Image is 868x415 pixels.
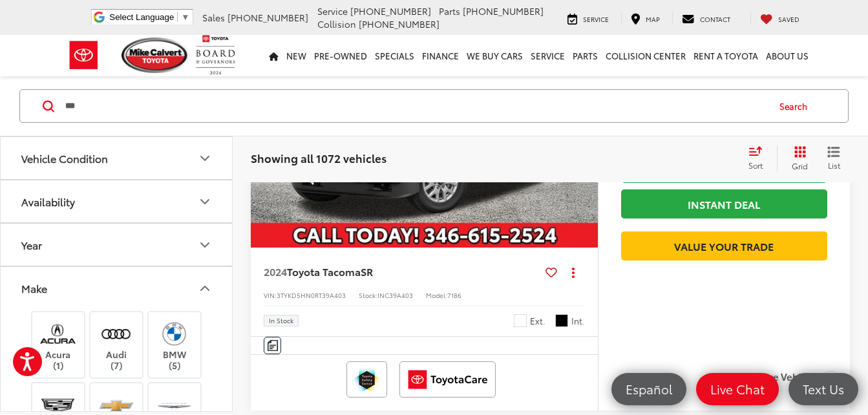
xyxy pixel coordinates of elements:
button: YearYear [1,224,233,266]
img: Toyota [59,34,108,76]
span: [PHONE_NUMBER] [463,5,544,17]
a: About Us [762,35,812,76]
span: 7186 [447,290,461,300]
span: Service [583,14,609,24]
span: Showing all 1072 vehicles [251,150,386,165]
span: Select Language [109,12,174,22]
div: Make [197,281,213,296]
a: Value Your Trade [621,231,827,261]
a: Rent a Toyota [690,35,762,76]
span: Parts [439,5,460,17]
img: Comments [268,340,278,351]
a: Pre-Owned [310,35,371,76]
span: [PHONE_NUMBER] [350,5,431,17]
a: Service [527,35,569,76]
span: Grid [792,160,808,171]
a: Español [611,373,686,405]
a: Instant Deal [621,189,827,218]
button: List View [818,145,850,171]
label: BMW (5) [149,319,201,371]
a: Parts [569,35,602,76]
a: Contact [672,12,740,25]
button: MakeMake [1,267,233,309]
span: VIN: [264,290,277,300]
div: Year [197,237,213,253]
div: Vehicle Condition [21,152,108,164]
span: [PHONE_NUMBER] [359,17,439,30]
div: Availability [21,195,75,207]
a: Collision Center [602,35,690,76]
span: Service [317,5,348,17]
a: WE BUY CARS [463,35,527,76]
label: Acura (1) [32,319,85,371]
span: Live Chat [704,381,771,397]
span: Int. [571,315,585,327]
span: Español [619,381,679,397]
a: Finance [418,35,463,76]
button: Select sort value [742,145,777,171]
img: Mike Calvert Toyota in Houston, TX) [40,319,76,349]
a: Service [558,12,619,25]
a: New [282,35,310,76]
span: 2024 [264,264,287,279]
button: Comments [264,337,281,354]
button: AvailabilityAvailability [1,180,233,222]
a: Home [265,35,282,76]
span: Text Us [796,381,851,397]
span: Sales [202,11,225,24]
span: Model: [426,290,447,300]
span: dropdown dots [572,267,575,277]
div: Make [21,282,47,294]
span: List [827,160,840,171]
img: Mike Calvert Toyota in Houston, TX) [156,319,192,349]
a: Select Language​ [109,12,189,22]
span: Map [646,14,660,24]
button: Actions [562,261,585,283]
img: Mike Calvert Toyota [122,37,190,73]
img: ToyotaCare Mike Calvert Toyota Houston TX [402,364,493,395]
span: Ice Cap [514,314,527,327]
label: Audi (7) [90,319,143,371]
div: Vehicle Condition [197,151,213,166]
span: Stock: [359,290,377,300]
span: Ext. [530,315,545,327]
span: Black [555,314,568,327]
a: My Saved Vehicles [750,12,809,25]
span: ​ [177,12,178,22]
span: INC39A403 [377,290,413,300]
img: Mike Calvert Toyota in Houston, TX) [98,319,134,349]
span: [PHONE_NUMBER] [228,11,308,24]
div: Year [21,239,42,251]
span: In Stock [269,317,293,324]
span: Sort [748,160,763,171]
span: Saved [778,14,799,24]
img: Toyota Safety Sense Mike Calvert Toyota Houston TX [349,364,385,395]
span: Toyota Tacoma [287,264,361,279]
input: Search by Make, Model, or Keyword [64,90,767,122]
a: Map [621,12,670,25]
a: Specials [371,35,418,76]
span: 3TYKD5HN0RT39A403 [277,290,346,300]
span: SR [361,264,373,279]
a: 2024Toyota TacomaSR [264,264,540,279]
button: Grid View [777,145,818,171]
span: Contact [700,14,730,24]
button: Search [767,90,826,122]
label: Compare Vehicle [736,371,837,384]
span: ▼ [181,12,189,22]
a: Live Chat [696,373,779,405]
button: Vehicle ConditionVehicle Condition [1,137,233,179]
span: Collision [317,17,356,30]
div: Availability [197,194,213,209]
a: Text Us [789,373,858,405]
